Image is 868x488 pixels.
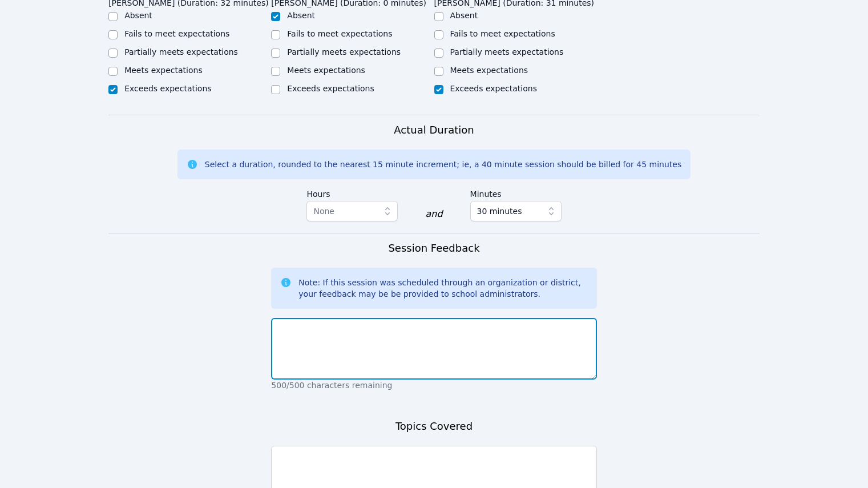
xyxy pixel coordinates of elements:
[470,184,562,201] label: Minutes
[313,207,334,216] span: None
[287,47,401,57] label: Partially meets expectations
[124,11,152,20] label: Absent
[395,418,473,434] h3: Topics Covered
[287,84,374,93] label: Exceeds expectations
[450,47,564,57] label: Partially meets expectations
[450,84,537,93] label: Exceeds expectations
[287,29,392,38] label: Fails to meet expectations
[271,380,596,391] p: 500/500 characters remaining
[124,84,211,93] label: Exceeds expectations
[450,29,555,38] label: Fails to meet expectations
[450,11,478,20] label: Absent
[470,201,562,221] button: 30 minutes
[287,11,315,20] label: Absent
[477,204,522,218] span: 30 minutes
[124,29,229,38] label: Fails to meet expectations
[298,277,587,300] div: Note: If this session was scheduled through an organization or district, your feedback may be be ...
[124,47,238,57] label: Partially meets expectations
[124,66,203,75] label: Meets expectations
[205,159,681,170] div: Select a duration, rounded to the nearest 15 minute increment; ie, a 40 minute session should be ...
[394,122,474,138] h3: Actual Duration
[388,240,479,256] h3: Session Feedback
[287,66,365,75] label: Meets expectations
[425,207,442,221] div: and
[306,184,398,201] label: Hours
[450,66,528,75] label: Meets expectations
[306,201,398,221] button: None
